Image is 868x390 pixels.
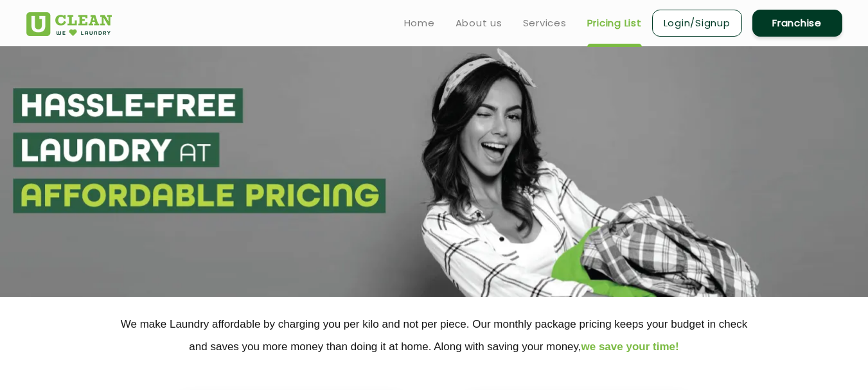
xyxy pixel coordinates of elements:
a: Login/Signup [652,10,742,37]
a: Services [523,15,567,31]
img: UClean Laundry and Dry Cleaning [26,12,112,36]
p: We make Laundry affordable by charging you per kilo and not per piece. Our monthly package pricin... [26,313,842,358]
a: Home [404,15,435,31]
a: About us [456,15,502,31]
a: Pricing List [587,15,642,31]
a: Franchise [752,10,842,37]
span: we save your time! [581,341,679,353]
